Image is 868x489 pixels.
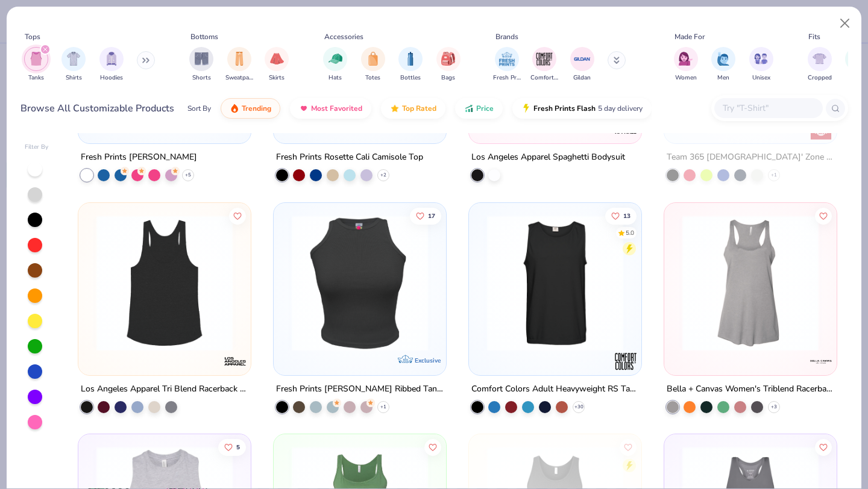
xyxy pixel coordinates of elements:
[771,403,777,410] span: + 3
[398,47,423,83] div: filter for Bottles
[521,104,531,113] img: flash.gif
[195,52,209,66] img: Shorts Image
[711,47,735,83] button: filter button
[99,47,124,83] div: filter for Hoodies
[265,47,289,83] button: filter button
[25,143,49,152] div: Filter By
[24,47,48,83] div: filter for Tanks
[67,52,81,66] img: Shirts Image
[598,102,643,116] span: 5 day delivery
[573,50,591,68] img: Gildan Image
[311,104,362,113] span: Most Favorited
[415,356,441,364] span: Exclusive
[390,104,400,113] img: TopRated.gif
[441,73,455,83] span: Bags
[24,47,48,83] button: filter button
[667,381,834,396] div: Bella + Canvas Women's Triblend Racerback Tank
[614,349,638,373] img: Comfort Colors logo
[66,73,82,83] span: Shirts
[105,52,118,66] img: Hoodies Image
[404,52,417,66] img: Bottles Image
[574,403,583,410] span: + 30
[626,228,634,237] div: 5.0
[219,439,247,456] button: Like
[808,117,832,141] img: Team 365 logo
[530,73,558,83] span: Comfort Colors
[323,47,347,83] div: filter for Hats
[512,98,652,119] button: Fresh Prints Flash5 day delivery
[455,98,503,119] button: Price
[570,47,594,83] div: filter for Gildan
[324,31,363,42] div: Accessories
[441,52,454,66] img: Bags Image
[270,52,284,66] img: Skirts Image
[436,47,461,83] div: filter for Bags
[623,213,631,219] span: 13
[813,52,826,66] img: Cropped Image
[365,73,380,83] span: Totes
[667,149,834,164] div: Team 365 [DEMOGRAPHIC_DATA]' Zone Performance Racerback Tank
[230,104,239,113] img: trending.gif
[717,73,729,83] span: Men
[808,47,832,83] button: filter button
[225,47,253,83] button: filter button
[276,149,423,164] div: Fresh Prints Rosette Cali Camisole Top
[749,47,773,83] div: filter for Unisex
[190,31,218,42] div: Bottoms
[711,47,735,83] div: filter for Men
[679,52,693,66] img: Women Image
[185,171,191,178] span: + 5
[402,104,436,113] span: Top Rated
[99,47,124,83] button: filter button
[223,349,247,373] img: Los Angeles Apparel logo
[573,73,591,83] span: Gildan
[676,214,825,350] img: 0fcccb5d-0170-4d46-bb41-b4ebbe32aa00
[493,47,521,83] div: filter for Fresh Prints
[410,207,441,224] button: Like
[752,73,770,83] span: Unisex
[242,104,271,113] span: Trending
[225,73,253,83] span: Sweatpants
[25,31,40,42] div: Tops
[61,47,86,83] button: filter button
[530,47,558,83] div: filter for Comfort Colors
[481,214,629,350] img: 9bb46401-8c70-4267-b63b-7ffdba721e82
[493,47,521,83] button: filter button
[629,214,777,350] img: 3a908fa4-a0e6-46a6-ba03-ef7a779139a9
[808,73,832,83] span: Cropped
[815,207,832,224] button: Like
[189,47,213,83] div: filter for Shorts
[366,52,380,66] img: Totes Image
[400,73,421,83] span: Bottles
[233,52,246,66] img: Sweatpants Image
[434,214,582,350] img: 19bfa28b-919b-43d6-88be-852c130a3bb3
[674,47,698,83] button: filter button
[471,381,639,396] div: Comfort Colors Adult Heavyweight RS Tank
[380,403,386,410] span: + 1
[329,52,342,66] img: Hats Image
[221,98,280,119] button: Trending
[808,349,832,373] img: Bella + Canvas logo
[471,149,625,164] div: Los Angeles Apparel Spaghetti Bodysuit
[276,381,444,396] div: Fresh Prints [PERSON_NAME] Ribbed Tank Top
[100,73,123,83] span: Hoodies
[498,50,516,68] img: Fresh Prints Image
[329,73,342,83] span: Hats
[380,171,386,178] span: + 2
[30,52,43,66] img: Tanks Image
[808,31,820,42] div: Fits
[269,73,285,83] span: Skirts
[398,47,423,83] button: filter button
[493,73,521,83] span: Fresh Prints
[187,103,211,114] div: Sort By
[361,47,385,83] button: filter button
[323,47,347,83] button: filter button
[81,149,197,164] div: Fresh Prints [PERSON_NAME]
[299,104,309,113] img: most_fav.gif
[192,73,211,83] span: Shorts
[428,213,435,219] span: 17
[808,47,832,83] div: filter for Cropped
[28,73,44,83] span: Tanks
[495,31,518,42] div: Brands
[361,47,385,83] div: filter for Totes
